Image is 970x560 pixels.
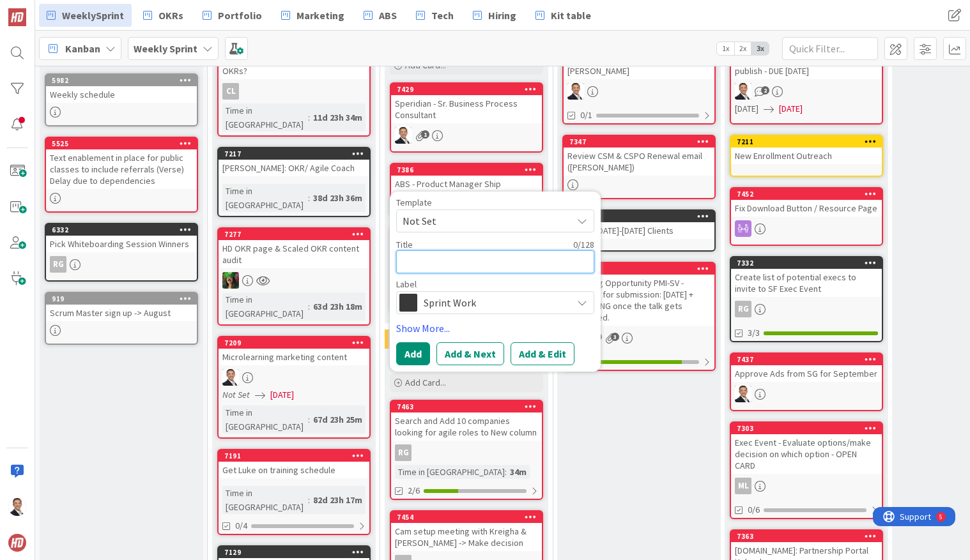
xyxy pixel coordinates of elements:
[507,465,530,479] div: 34m
[551,8,591,23] span: Kit table
[222,405,308,434] div: Time in [GEOGRAPHIC_DATA]
[569,264,714,273] div: 7090
[564,136,714,176] div: 7347Review CSM & CSPO Renewal email ([PERSON_NAME])
[310,299,366,314] div: 63d 23h 18m
[195,4,270,27] a: Portfolio
[735,102,758,116] span: [DATE]
[611,333,619,341] span: 3
[731,269,882,297] div: Create list of potential execs to invite to SF Exec Event
[731,478,882,494] div: ML
[564,83,714,100] div: SL
[424,294,566,312] span: Sprint Work
[222,184,308,212] div: Time in [GEOGRAPHIC_DATA]
[731,301,882,317] div: RG
[396,342,430,365] button: Add
[222,103,308,132] div: Time in [GEOGRAPHIC_DATA]
[390,82,543,153] a: 7429Speridian - Sr. Business Process ConsultantSL
[222,272,239,289] img: SL
[219,83,369,100] div: CL
[731,257,882,297] div: 7332Create list of potential execs to invite to SF Exec Event
[308,493,310,507] span: :
[391,444,542,461] div: RG
[391,523,542,551] div: Cam setup meeting with Kreigha & [PERSON_NAME] -> Make decision
[564,211,714,222] div: 7215
[564,136,714,148] div: 7347
[219,229,369,268] div: 7277HD OKR page & Scaled OKR content audit
[391,84,542,95] div: 7429
[564,329,714,346] div: SL
[217,336,371,439] a: 7209Microlearning marketing contentSLNot Set[DATE]Time in [GEOGRAPHIC_DATA]:67d 23h 25m
[45,73,198,126] a: 5982Weekly schedule
[310,412,366,427] div: 67d 23h 25m
[748,503,760,517] span: 0/6
[730,256,883,342] a: 7332Create list of potential execs to invite to SF Exec EventRG3/3
[761,86,769,95] span: 2
[735,83,751,100] img: SL
[562,209,716,252] a: 7215Revisit [DATE]-[DATE] Clients
[751,42,769,55] span: 3x
[564,222,714,239] div: Revisit [DATE]-[DATE] Clients
[46,224,197,236] div: 6332
[397,513,542,522] div: 7454
[562,262,716,371] a: 7090Speaking Opportunity PMI-SV - Deadline for submission: [DATE] + MARKETING once the talk gets ...
[405,377,446,388] span: Add Card...
[135,4,191,27] a: OKRs
[222,369,239,386] img: SL
[731,200,882,216] div: Fix Download Button / Resource Page
[391,127,542,144] div: SL
[224,548,369,557] div: 7129
[308,110,310,125] span: :
[296,8,344,23] span: Marketing
[395,127,412,144] img: SL
[270,388,294,402] span: [DATE]
[219,349,369,365] div: Microlearning marketing content
[219,337,369,349] div: 7209
[62,8,124,23] span: WeeklySprint
[224,230,369,239] div: 7277
[52,294,197,303] div: 919
[731,386,882,402] div: SL
[217,38,371,137] a: Decide MCL next class - Product? OKRs?CLTime in [GEOGRAPHIC_DATA]:11d 23h 34m
[735,386,751,402] img: SL
[308,412,310,427] span: :
[219,272,369,289] div: SL
[219,462,369,478] div: Get Luke on training schedule
[46,138,197,149] div: 5525
[391,412,542,441] div: Search and Add 10 companies looking for agile roles to New column
[731,136,882,148] div: 7211
[219,547,369,558] div: 7129
[731,354,882,382] div: 7437Approve Ads from SG for September
[219,337,369,365] div: 7209Microlearning marketing content
[562,38,716,125] a: Webinar questions for [PERSON_NAME]SL0/1
[310,110,366,125] div: 11d 23h 34m
[737,532,882,541] div: 7363
[46,86,197,103] div: Weekly schedule
[219,450,369,478] div: 7191Get Luke on training schedule
[731,136,882,164] div: 7211New Enrollment Outreach
[46,305,197,321] div: Scrum Master sign up -> August
[465,4,524,27] a: Hiring
[66,5,70,15] div: 5
[46,236,197,252] div: Pick Whiteboarding Session Winners
[218,8,262,23] span: Portfolio
[408,4,461,27] a: Tech
[403,213,562,229] span: Not Set
[730,135,883,177] a: 7211New Enrollment Outreach
[391,95,542,123] div: Speridian - Sr. Business Process Consultant
[580,109,592,122] span: 0/1
[390,163,543,216] a: 7386ABS - Product Manager Ship Operations
[569,137,714,146] div: 7347
[222,389,250,400] i: Not Set
[564,263,714,275] div: 7090
[782,37,878,60] input: Quick Filter...
[421,130,429,139] span: 1
[431,8,454,23] span: Tech
[737,137,882,146] div: 7211
[734,42,751,55] span: 2x
[735,301,751,317] div: RG
[737,424,882,433] div: 7303
[219,240,369,268] div: HD OKR page & Scaled OKR content audit
[391,164,542,204] div: 7386ABS - Product Manager Ship Operations
[391,511,542,523] div: 7454
[45,223,198,282] a: 6332Pick Whiteboarding Session WinnersRG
